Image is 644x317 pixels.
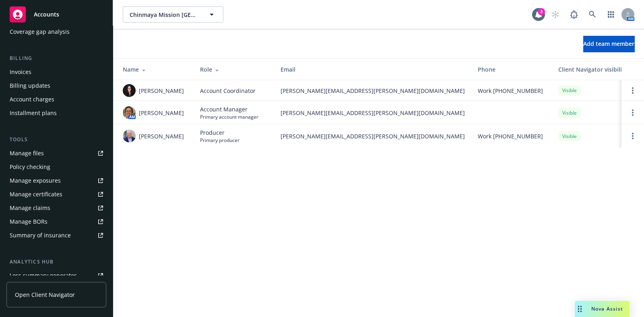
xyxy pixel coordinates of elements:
[10,161,50,173] div: Policy checking
[6,66,106,78] a: Invoices
[200,137,239,144] span: Primary producer
[10,66,31,78] div: Invoices
[281,132,465,140] span: [PERSON_NAME][EMAIL_ADDRESS][PERSON_NAME][DOMAIN_NAME]
[628,108,638,117] a: Open options
[10,25,70,38] div: Coverage gap analysis
[200,105,258,113] span: Account Manager
[6,93,106,106] a: Account charges
[130,10,199,19] span: Chinmaya Mission [GEOGRAPHIC_DATA][PERSON_NAME]
[139,86,184,95] span: [PERSON_NAME]
[538,8,545,15] div: 3
[584,6,601,23] a: Search
[123,6,223,23] button: Chinmaya Mission [GEOGRAPHIC_DATA][PERSON_NAME]
[10,202,50,214] div: Manage claims
[478,65,545,74] div: Phone
[558,131,581,141] div: Visible
[558,108,581,118] div: Visible
[281,86,465,95] span: [PERSON_NAME][EMAIL_ADDRESS][PERSON_NAME][DOMAIN_NAME]
[478,132,543,140] span: Work [PHONE_NUMBER]
[6,202,106,214] a: Manage claims
[139,132,184,140] span: [PERSON_NAME]
[6,147,106,160] a: Manage files
[6,136,106,144] div: Tools
[558,65,635,74] div: Client Navigator visibility
[34,11,59,18] span: Accounts
[566,6,582,23] a: Report a Bug
[591,305,623,312] span: Nova Assist
[628,131,638,141] a: Open options
[6,54,106,62] div: Billing
[10,229,71,242] div: Summary of insurance
[6,269,106,282] a: Loss summary generator
[6,174,106,187] a: Manage exposures
[123,106,136,119] img: photo
[6,188,106,201] a: Manage certificates
[6,229,106,242] a: Summary of insurance
[478,86,543,95] span: Work [PHONE_NUMBER]
[10,215,47,228] div: Manage BORs
[200,65,268,74] div: Role
[281,65,465,74] div: Email
[583,36,634,52] button: Add team member
[10,269,76,282] div: Loss summary generator
[123,84,136,97] img: photo
[281,109,465,117] span: [PERSON_NAME][EMAIL_ADDRESS][PERSON_NAME][DOMAIN_NAME]
[628,86,638,95] a: Open options
[139,109,184,117] span: [PERSON_NAME]
[10,147,44,160] div: Manage files
[6,161,106,173] a: Policy checking
[200,128,239,137] span: Producer
[10,174,61,187] div: Manage exposures
[200,113,258,120] span: Primary account manager
[6,107,106,119] a: Installment plans
[10,107,57,119] div: Installment plans
[547,6,563,23] a: Start snowing
[6,3,106,26] a: Accounts
[123,65,187,74] div: Name
[10,93,54,106] div: Account charges
[10,188,62,201] div: Manage certificates
[603,6,619,23] a: Switch app
[10,79,50,92] div: Billing updates
[6,258,106,266] div: Analytics hub
[575,301,630,317] button: Nova Assist
[583,40,634,47] span: Add team member
[575,301,585,317] div: Drag to move
[200,86,256,95] span: Account Coordinator
[15,290,75,299] span: Open Client Navigator
[558,85,581,95] div: Visible
[123,130,136,142] img: photo
[6,25,106,38] a: Coverage gap analysis
[6,79,106,92] a: Billing updates
[6,215,106,228] a: Manage BORs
